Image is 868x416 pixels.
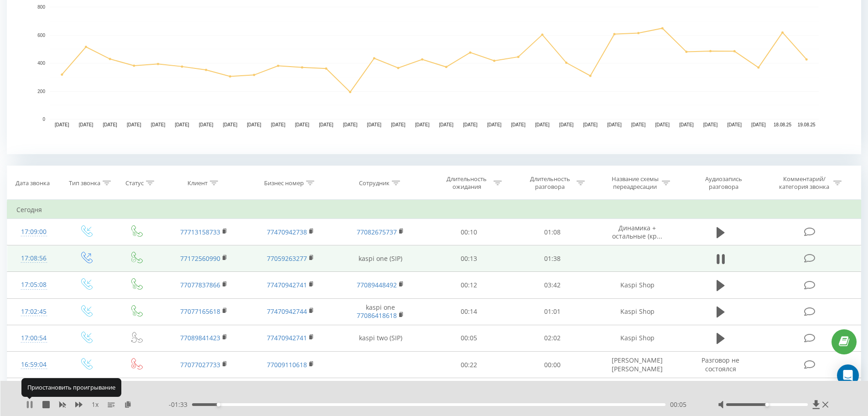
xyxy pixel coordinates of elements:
[439,122,454,127] text: [DATE]
[264,179,304,187] div: Бизнес номер
[415,122,430,127] text: [DATE]
[510,272,594,298] td: 03:42
[127,122,141,127] text: [DATE]
[37,33,45,38] text: 600
[271,122,286,127] text: [DATE]
[55,122,69,127] text: [DATE]
[343,122,358,127] text: [DATE]
[21,378,121,396] div: Приостановить проигрывание
[16,329,51,347] div: 17:00:54
[180,228,220,236] a: 77713158733
[357,281,397,289] a: 77089448492
[765,403,769,406] div: Accessibility label
[37,89,45,94] text: 200
[751,122,766,127] text: [DATE]
[594,325,681,351] td: Kaspi Shop
[359,179,390,187] div: Сотрудник
[427,352,511,378] td: 00:22
[180,307,220,316] a: 77077165618
[357,228,397,236] a: 77082675737
[463,122,478,127] text: [DATE]
[510,219,594,245] td: 01:08
[778,175,831,191] div: Комментарий/категория звонка
[180,333,220,342] a: 77089841423
[267,333,307,342] a: 77470942741
[199,122,213,127] text: [DATE]
[169,400,192,409] span: - 01:33
[7,201,861,219] td: Сегодня
[319,122,333,127] text: [DATE]
[510,352,594,378] td: 00:00
[42,117,45,122] text: 0
[151,122,166,127] text: [DATE]
[16,223,51,241] div: 17:09:00
[607,122,622,127] text: [DATE]
[187,179,208,187] div: Клиент
[16,356,51,374] div: 16:59:04
[92,400,99,409] span: 1 x
[334,245,427,272] td: kaspi one (SIP)
[223,122,238,127] text: [DATE]
[175,122,189,127] text: [DATE]
[427,325,511,351] td: 00:05
[510,298,594,325] td: 01:01
[79,122,94,127] text: [DATE]
[511,122,526,127] text: [DATE]
[487,122,502,127] text: [DATE]
[703,122,718,127] text: [DATE]
[427,378,511,405] td: 00:46
[247,122,261,127] text: [DATE]
[594,298,681,325] td: Kaspi Shop
[180,254,220,263] a: 77172560990
[16,250,51,267] div: 17:08:56
[37,5,45,10] text: 800
[594,272,681,298] td: Kaspi Shop
[16,276,51,294] div: 17:05:08
[702,356,739,373] span: Разговор не состоялся
[510,245,594,272] td: 01:38
[180,360,220,369] a: 77077027733
[525,175,574,191] div: Длительность разговора
[510,378,594,405] td: 00:00
[611,175,660,191] div: Название схемы переадресации
[798,122,816,127] text: 19.08.25
[594,378,681,405] td: [PERSON_NAME] [PERSON_NAME]
[694,175,754,191] div: Аудиозапись разговора
[334,325,427,351] td: kaspi two (SIP)
[774,122,791,127] text: 18.08.25
[427,298,511,325] td: 00:14
[16,303,51,321] div: 17:02:45
[612,224,662,240] span: Динамика + остальные (кр...
[267,281,307,289] a: 77470942741
[367,122,382,127] text: [DATE]
[357,311,397,320] a: 77086418618
[559,122,574,127] text: [DATE]
[391,122,405,127] text: [DATE]
[594,352,681,378] td: [PERSON_NAME] [PERSON_NAME]
[103,122,117,127] text: [DATE]
[427,245,511,272] td: 00:13
[37,61,45,66] text: 400
[267,254,307,263] a: 77059263277
[535,122,550,127] text: [DATE]
[442,175,491,191] div: Длительность ожидания
[427,272,511,298] td: 00:12
[69,179,100,187] div: Тип звонка
[267,228,307,236] a: 77470942738
[631,122,646,127] text: [DATE]
[727,122,742,127] text: [DATE]
[510,325,594,351] td: 02:02
[16,179,50,187] div: Дата звонка
[655,122,670,127] text: [DATE]
[334,298,427,325] td: kaspi one
[217,403,220,406] div: Accessibility label
[180,281,220,289] a: 77077837866
[267,307,307,316] a: 77470942744
[267,360,307,369] a: 77009110618
[295,122,310,127] text: [DATE]
[837,364,859,386] div: Open Intercom Messenger
[679,122,694,127] text: [DATE]
[125,179,144,187] div: Статус
[427,219,511,245] td: 00:10
[670,400,686,409] span: 00:05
